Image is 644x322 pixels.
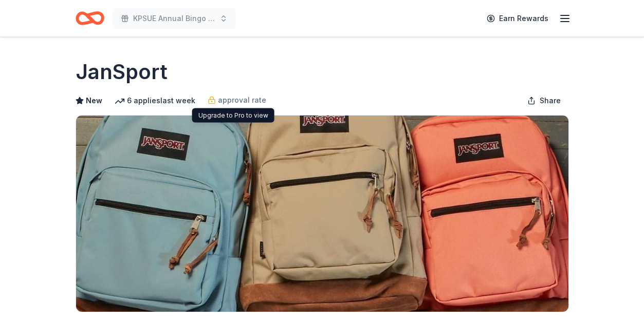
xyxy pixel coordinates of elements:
[113,8,236,29] button: KPSUE Annual Bingo Night
[519,90,569,111] button: Share
[218,94,266,106] span: approval rate
[115,94,195,107] div: 6 applies last week
[208,94,266,106] a: approval rate
[192,108,274,123] div: Upgrade to Pro to view
[540,94,561,107] span: Share
[133,12,215,25] span: KPSUE Annual Bingo Night
[76,6,104,30] a: Home
[76,58,168,86] h1: JanSport
[76,116,568,312] img: Image for JanSport
[481,9,555,28] a: Earn Rewards
[86,94,102,107] span: New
